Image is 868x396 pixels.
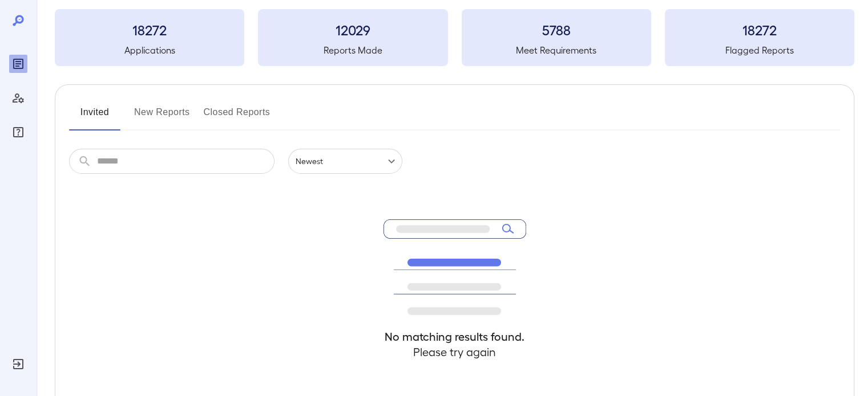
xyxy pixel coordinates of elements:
button: Closed Reports [204,103,271,130]
button: New Reports [134,103,190,130]
h3: 12029 [258,21,447,39]
h5: Flagged Reports [665,43,854,57]
div: FAQ [9,123,27,141]
h5: Meet Requirements [462,43,651,57]
div: Newest [288,149,402,174]
h3: 18272 [665,21,854,39]
h4: Please try again [383,344,526,360]
h4: No matching results found. [383,329,526,344]
summary: 18272Applications12029Reports Made5788Meet Requirements18272Flagged Reports [55,9,854,66]
h5: Applications [55,43,244,57]
div: Log Out [9,355,27,373]
div: Manage Users [9,89,27,107]
h3: 5788 [462,21,651,39]
button: Invited [69,103,120,130]
div: Reports [9,55,27,73]
h5: Reports Made [258,43,447,57]
h3: 18272 [55,21,244,39]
